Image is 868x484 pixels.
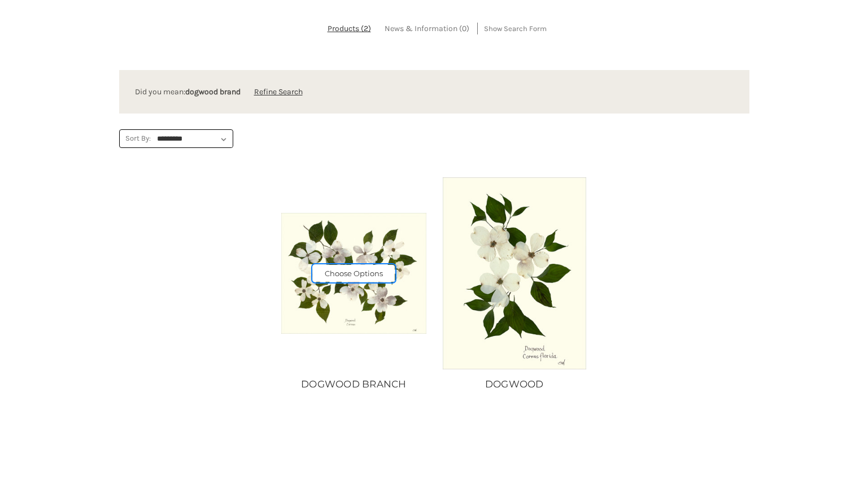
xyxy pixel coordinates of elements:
a: DOGWOOD, Price range from $10.00 to $235.00 [440,377,588,392]
a: DOGWOOD, Price range from $10.00 to $235.00 [442,177,587,369]
img: Unframed [281,213,426,334]
a: DOGWOOD BRANCH, Price range from $10.00 to $235.00 [281,177,426,369]
a: Refine Search [254,87,303,97]
label: Sort By: [120,130,151,147]
img: Unframed [442,177,587,369]
span: Show Search Form [484,23,547,34]
a: Choose Options [313,265,395,282]
a: Hide Search Form [484,23,547,34]
span: Products (2) [328,24,371,33]
div: Did you mean: [135,86,734,98]
strong: dogwood brand [185,87,241,97]
a: DOGWOOD BRANCH, Price range from $10.00 to $235.00 [280,377,428,392]
span: News & Information (0) [385,24,469,33]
